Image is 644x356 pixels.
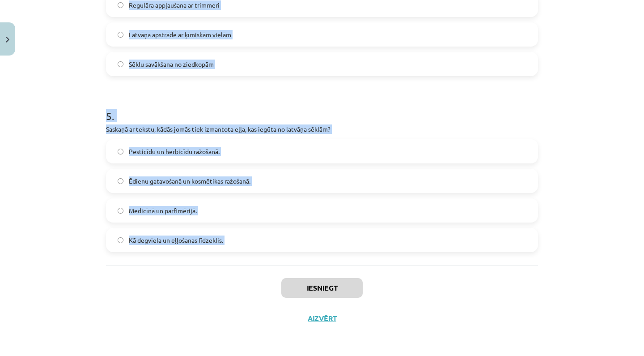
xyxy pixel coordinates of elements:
button: Aizvērt [305,314,339,323]
input: Ēdienu gatavošanā un kosmētikas ražošanā. [118,178,123,184]
h1: 5 . [106,94,538,122]
span: Kā degviela un eļļošanas līdzeklis. [129,236,223,245]
input: Pesticīdu un herbicīdu ražošanā. [118,149,123,154]
input: Medicīnā un parfimērijā. [118,208,123,214]
span: Pesticīdu un herbicīdu ražošanā. [129,147,220,156]
input: Regulāra appļaušana ar trimmeri [118,2,123,8]
span: Regulāra appļaušana ar trimmeri [129,0,220,10]
p: Saskaņā ar tekstu, kādās jomās tiek izmantota eļļa, kas iegūta no latvāņa sēklām? [106,124,538,134]
span: Medicīnā un parfimērijā. [129,206,197,215]
span: Latvāņa apstrāde ar ķīmiskām vielām [129,30,231,39]
span: Ēdienu gatavošanā un kosmētikas ražošanā. [129,176,250,186]
input: Latvāņa apstrāde ar ķīmiskām vielām [118,32,123,38]
img: icon-close-lesson-0947bae3869378f0d4975bcd49f059093ad1ed9edebbc8119c70593378902aed.svg [6,37,9,43]
input: Kā degviela un eļļošanas līdzeklis. [118,237,123,243]
button: Iesniegt [281,278,363,298]
span: Sēklu savākšana no ziedkopām [129,60,214,69]
input: Sēklu savākšana no ziedkopām [118,61,123,67]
